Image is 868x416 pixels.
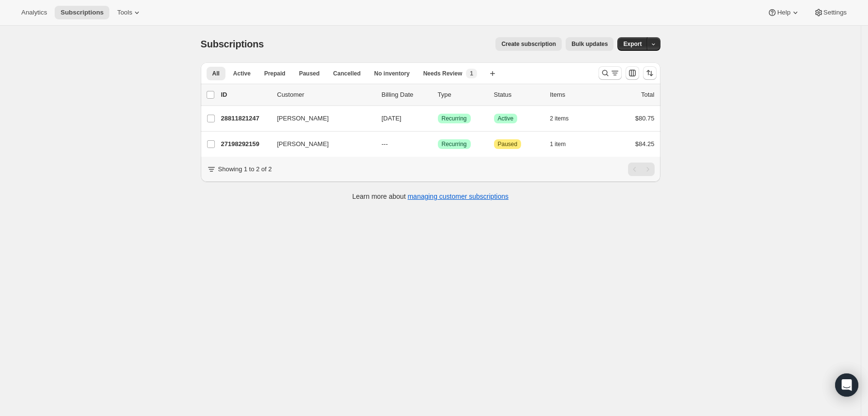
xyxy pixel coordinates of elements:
a: managing customer subscriptions [407,193,509,200]
p: 28811821247 [221,114,269,123]
button: Bulk updates [566,37,614,51]
span: All [212,70,220,77]
div: Open Intercom Messenger [835,373,858,397]
button: Analytics [15,6,53,19]
span: Paused [498,140,518,148]
span: 2 items [550,115,569,122]
span: [PERSON_NAME] [277,139,329,149]
button: Settings [808,6,853,19]
button: Search and filter results [599,66,622,80]
span: Active [498,115,514,122]
span: 1 item [550,140,566,148]
span: Recurring [442,140,467,148]
span: Export [623,40,642,48]
span: Needs Review [423,70,463,77]
span: Tools [117,9,132,16]
span: Help [777,9,790,16]
span: Paused [299,70,320,77]
button: Subscriptions [55,6,109,19]
div: Items [550,90,599,100]
p: Total [641,90,654,100]
span: [DATE] [382,115,402,122]
p: Billing Date [382,90,430,100]
p: Learn more about [352,192,509,201]
button: Sort the results [643,66,657,80]
span: $84.25 [635,140,655,148]
button: Customize table column order and visibility [626,66,639,80]
p: ID [221,90,269,100]
button: [PERSON_NAME] [271,111,368,126]
span: 1 [470,70,473,77]
span: No inventory [374,70,409,77]
span: $80.75 [635,115,655,122]
span: [PERSON_NAME] [277,114,329,123]
button: [PERSON_NAME] [271,136,368,152]
div: 27198292159[PERSON_NAME]---SuccessRecurringAttentionPaused1 item$84.25 [221,137,655,151]
button: Tools [111,6,148,19]
button: Help [762,6,806,19]
span: Cancelled [333,70,361,77]
button: Export [617,37,647,51]
div: IDCustomerBilling DateTypeStatusItemsTotal [221,90,655,100]
button: 1 item [550,137,577,151]
nav: Pagination [628,163,655,176]
span: Analytics [21,9,47,16]
button: 2 items [550,112,580,125]
span: Prepaid [264,70,285,77]
p: 27198292159 [221,139,269,149]
p: Customer [277,90,374,100]
div: Type [438,90,486,100]
span: Settings [823,9,847,16]
p: Status [494,90,542,100]
span: Subscriptions [60,9,104,16]
span: Recurring [442,115,467,122]
div: 28811821247[PERSON_NAME][DATE]SuccessRecurringSuccessActive2 items$80.75 [221,112,655,125]
span: Create subscription [501,40,556,48]
button: Create subscription [495,37,562,51]
span: Active [233,70,251,77]
p: Showing 1 to 2 of 2 [218,164,272,174]
span: --- [382,140,388,148]
span: Bulk updates [571,40,608,48]
button: Create new view [485,67,500,80]
span: Subscriptions [201,39,264,49]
